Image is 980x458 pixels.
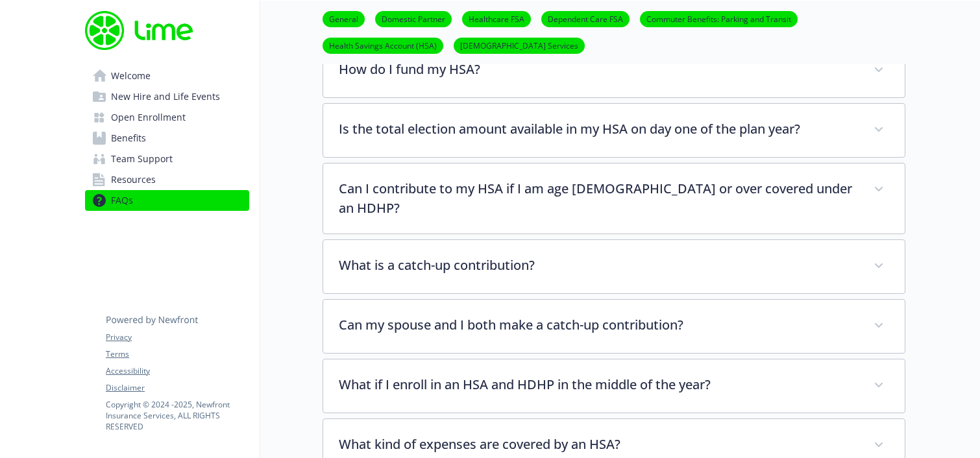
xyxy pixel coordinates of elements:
span: Resources [111,169,156,190]
span: Team Support [111,149,173,169]
a: Commuter Benefits: Parking and Transit [640,12,798,25]
a: FAQs [85,190,249,211]
a: Welcome [85,66,249,86]
div: Can I contribute to my HSA if I am age [DEMOGRAPHIC_DATA] or over covered under an HDHP? [323,163,905,234]
p: What if I enroll in an HSA and HDHP in the middle of the year? [339,375,858,394]
a: Resources [85,169,249,190]
a: [DEMOGRAPHIC_DATA] Services [454,39,585,51]
p: Is the total election amount available in my HSA on day one of the plan year? [339,119,858,139]
a: Dependent Care FSA [541,12,630,25]
a: Disclaimer [106,382,249,394]
a: Health Savings Account (HSA) [323,39,443,51]
a: Domestic Partner [375,12,452,25]
div: What if I enroll in an HSA and HDHP in the middle of the year? [323,359,905,413]
span: Open Enrollment [111,107,186,128]
a: Terms [106,348,249,360]
span: New Hire and Life Events [111,86,220,107]
a: Healthcare FSA [462,12,531,25]
p: Can my spouse and I both make a catch-up contribution? [339,315,858,335]
div: How do I fund my HSA? [323,44,905,97]
p: How do I fund my HSA? [339,60,858,79]
a: Open Enrollment [85,107,249,128]
p: Can I contribute to my HSA if I am age [DEMOGRAPHIC_DATA] or over covered under an HDHP? [339,179,858,218]
a: Benefits [85,128,249,149]
div: Is the total election amount available in my HSA on day one of the plan year? [323,104,905,157]
div: What is a catch-up contribution? [323,240,905,293]
a: Team Support [85,149,249,169]
p: Copyright © 2024 - 2025 , Newfront Insurance Services, ALL RIGHTS RESERVED [106,399,249,432]
a: Accessibility [106,365,249,377]
p: What kind of expenses are covered by an HSA? [339,435,858,454]
a: New Hire and Life Events [85,86,249,107]
span: Benefits [111,128,146,149]
span: FAQs [111,190,133,211]
div: Can my spouse and I both make a catch-up contribution? [323,300,905,353]
span: Welcome [111,66,151,86]
p: What is a catch-up contribution? [339,256,858,275]
a: Privacy [106,331,249,343]
a: General [323,12,365,25]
